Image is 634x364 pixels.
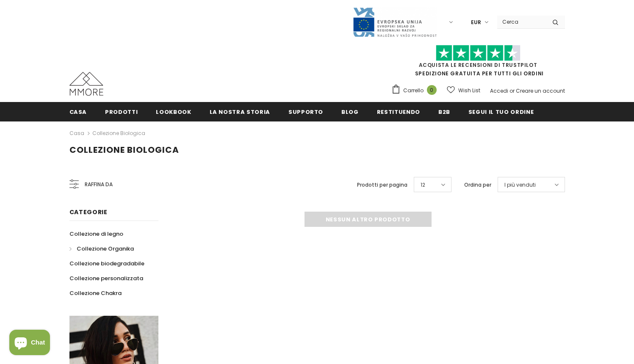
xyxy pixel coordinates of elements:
a: Javni Razpis [352,18,437,25]
a: Collezione di legno [69,226,123,241]
span: B2B [438,108,450,116]
a: Collezione biodegradabile [69,256,144,271]
img: Javni Razpis [352,7,437,38]
label: Prodotti per pagina [357,181,407,189]
a: B2B [438,102,450,121]
a: Creare un account [516,87,565,94]
a: Collezione biologica [92,130,145,137]
a: Blog [341,102,359,121]
img: Casi MMORE [69,72,103,96]
span: Collezione biodegradabile [69,259,144,267]
input: Search Site [497,16,546,28]
span: Prodotti [105,108,138,116]
span: Collezione biologica [69,144,179,156]
inbox-online-store-chat: Shopify online store chat [7,330,53,357]
span: or [509,87,515,94]
a: Prodotti [105,102,138,121]
span: Restituendo [377,108,420,116]
a: Segui il tuo ordine [468,102,534,121]
span: Segui il tuo ordine [468,108,534,116]
span: Categorie [69,208,108,216]
span: La nostra storia [210,108,270,116]
label: Ordina per [464,181,491,189]
a: Lookbook [156,102,191,121]
a: Casa [69,102,87,121]
span: EUR [471,18,481,27]
span: Carrello [403,86,424,95]
a: Acquista le recensioni di TrustPilot [419,61,537,69]
a: Wish List [447,83,480,98]
img: Fidati di Pilot Stars [436,45,520,61]
span: I più venduti [504,181,536,189]
a: La nostra storia [210,102,270,121]
span: Collezione di legno [69,230,123,238]
a: Carrello 0 [391,84,441,97]
span: Collezione Organika [77,245,134,253]
a: supporto [288,102,323,121]
a: Collezione personalizzata [69,271,143,286]
a: Collezione Organika [69,241,134,256]
span: Blog [341,108,359,116]
span: Collezione Chakra [69,289,122,297]
a: Collezione Chakra [69,286,122,301]
span: Collezione personalizzata [69,274,143,282]
span: Lookbook [156,108,191,116]
a: Restituendo [377,102,420,121]
span: supporto [288,108,323,116]
a: Casa [69,128,84,138]
span: Wish List [458,86,480,95]
span: 12 [421,181,425,189]
span: Casa [69,108,87,116]
a: Accedi [490,87,508,94]
span: 0 [427,85,437,95]
span: Raffina da [85,180,113,189]
span: SPEDIZIONE GRATUITA PER TUTTI GLI ORDINI [391,49,565,77]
